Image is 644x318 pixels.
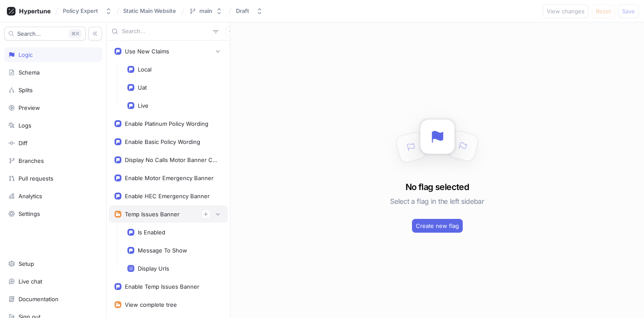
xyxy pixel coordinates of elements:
div: Enable Basic Policy Wording [125,138,200,145]
div: Display Urls [138,265,169,272]
button: Search...K [4,27,86,41]
div: Settings [19,210,40,217]
div: Diff [19,140,28,147]
input: Search... [122,27,209,36]
a: Documentation [4,292,102,306]
div: Live chat [19,278,42,285]
h3: No flag selected [406,181,469,193]
span: Save [622,9,635,14]
div: Draft [236,7,249,15]
div: Pull requests [19,175,53,182]
div: Is Enabled [138,229,165,236]
h5: Select a flag in the left sidebar [390,193,484,209]
div: Message To Show [138,247,187,254]
button: Draft [232,4,266,18]
div: Enable Temp Issues Banner [125,283,199,290]
div: main [199,7,212,15]
button: main [186,4,226,18]
div: Schema [19,69,40,76]
div: Local [138,66,152,73]
div: Analytics [19,193,42,200]
span: Search... [17,31,41,36]
div: Splits [19,87,33,94]
div: Policy Expert [63,7,98,15]
div: Temp Issues Banner [125,211,180,218]
span: Static Main Website [123,8,176,14]
div: Logic [19,51,33,58]
div: Use New Claims [125,48,169,55]
div: Enable Platinum Policy Wording [125,120,208,127]
div: Preview [19,104,40,111]
button: Create new flag [412,219,463,233]
span: Reset [596,9,611,14]
div: Enable Motor Emergency Banner [125,175,214,181]
div: Documentation [19,296,59,302]
div: Enable HEC Emergency Banner [125,193,210,200]
div: Live [138,102,149,109]
div: Display No Calls Motor Banner Content [125,156,219,163]
button: Policy Expert [59,4,115,18]
button: Save [618,4,639,18]
div: Branches [19,157,44,164]
button: View changes [543,4,588,18]
div: K [68,29,82,38]
div: View complete tree [125,301,177,308]
span: Create new flag [416,223,459,228]
div: Uat [138,84,147,91]
div: Logs [19,122,31,129]
button: Reset [592,4,615,18]
span: View changes [547,9,585,14]
div: Setup [19,260,34,267]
